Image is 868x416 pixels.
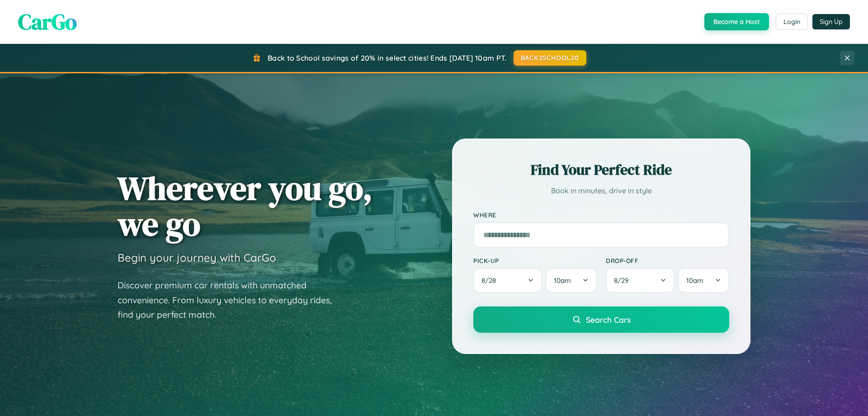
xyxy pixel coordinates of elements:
button: Sign Up [812,14,850,29]
span: 8 / 29 [614,276,633,285]
button: Login [776,14,808,30]
p: Book in minutes, drive in style [473,184,729,197]
span: Search Cars [586,315,631,325]
span: Back to School savings of 20% in select cities! Ends [DATE] 10am PT. [268,53,506,62]
h2: Find Your Perfect Ride [473,160,729,180]
button: Become a Host [704,13,769,30]
button: 10am [678,268,729,293]
button: Search Cars [473,306,729,333]
button: 10am [546,268,597,293]
p: Discover premium car rentals with unmatched convenience. From luxury vehicles to everyday rides, ... [118,278,344,322]
h1: Wherever you go, we go [118,170,373,242]
button: 8/28 [473,268,542,293]
span: 10am [554,276,571,285]
h3: Begin your journey with CarGo [118,251,276,264]
span: CarGo [18,7,77,37]
span: 10am [686,276,703,285]
label: Where [473,211,729,219]
button: 8/29 [606,268,675,293]
button: BACK2SCHOOL20 [514,50,586,66]
span: 8 / 28 [481,276,500,285]
label: Drop-off [606,257,729,264]
label: Pick-up [473,257,597,264]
